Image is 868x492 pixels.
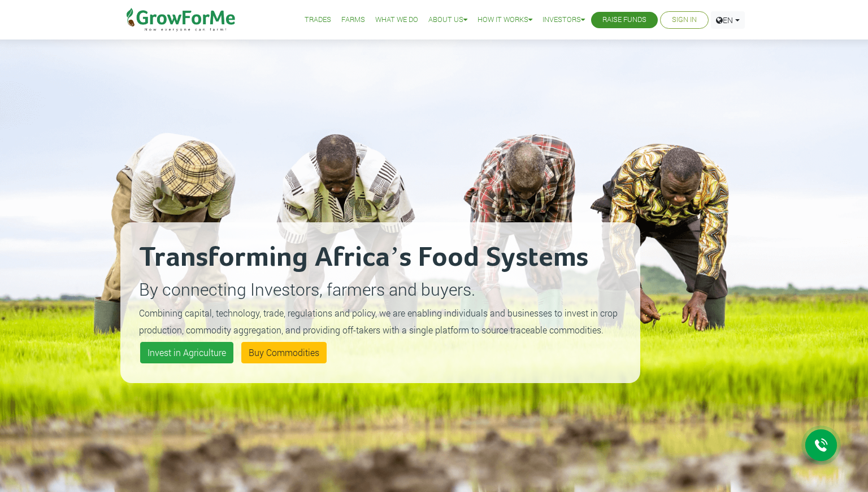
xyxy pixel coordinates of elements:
[428,14,467,26] a: About Us
[478,14,532,26] a: How it Works
[139,241,622,275] h2: Transforming Africa’s Food Systems
[711,11,745,29] a: EN
[375,14,418,26] a: What We Do
[140,342,233,363] a: Invest in Agriculture
[305,14,331,26] a: Trades
[139,307,618,336] small: Combining capital, technology, trade, regulations and policy, we are enabling individuals and bus...
[341,14,365,26] a: Farms
[672,14,697,26] a: Sign In
[602,14,646,26] a: Raise Funds
[241,342,327,363] a: Buy Commodities
[542,14,585,26] a: Investors
[139,276,622,302] p: By connecting Investors, farmers and buyers.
